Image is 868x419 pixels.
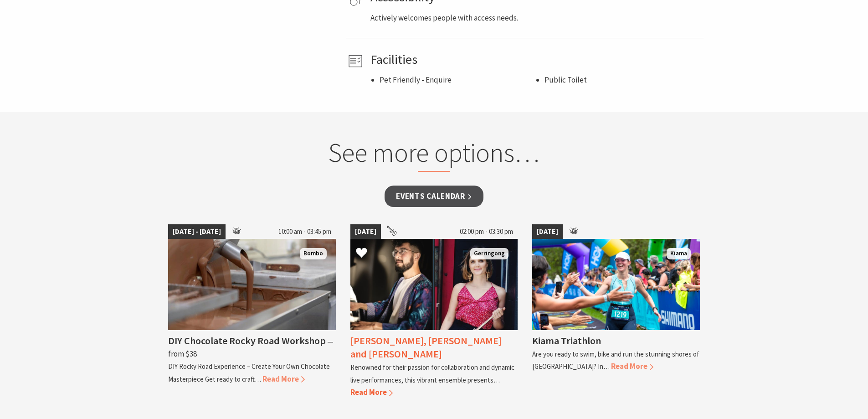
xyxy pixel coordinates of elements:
button: Click to Favourite Dionne, Gallagher and Scott [347,238,376,269]
h4: DIY Chocolate Rocky Road Workshop [168,334,326,347]
span: Bombo [300,248,327,259]
a: Events Calendar [385,186,483,207]
h4: [PERSON_NAME], [PERSON_NAME] and [PERSON_NAME] [350,334,502,360]
span: Read More [611,361,653,371]
p: DIY Rocky Road Experience – Create Your Own Chocolate Masterpiece Get ready to craft… [168,362,330,383]
img: kiamatriathlon [532,239,700,330]
p: Renowned for their passion for collaboration and dynamic live performances, this vibrant ensemble... [350,363,514,384]
a: [DATE] - [DATE] 10:00 am - 03:45 pm Chocolate Production. The Treat Factory Bombo DIY Chocolate R... [168,224,336,398]
span: [DATE] [350,224,381,239]
p: Actively welcomes people with access needs. [370,12,700,24]
span: [DATE] [532,224,563,239]
li: Pet Friendly - Enquire [380,74,535,86]
span: 02:00 pm - 03:30 pm [455,224,518,239]
li: Public Toilet [544,74,700,86]
h4: Kiama Triathlon [532,334,601,347]
a: [DATE] 02:00 pm - 03:30 pm Man playing piano and woman holding flute Gerringong [PERSON_NAME], [P... [350,224,518,398]
h2: See more options… [260,137,608,172]
img: Chocolate Production. The Treat Factory [168,239,336,330]
h4: Facilities [370,52,700,67]
p: Are you ready to swim, bike and run the stunning shores of [GEOGRAPHIC_DATA]? In… [532,350,699,371]
span: Read More [262,374,305,384]
a: [DATE] kiamatriathlon Kiama Kiama Triathlon Are you ready to swim, bike and run the stunning shor... [532,224,700,398]
span: Read More [350,387,393,397]
img: Man playing piano and woman holding flute [350,239,518,330]
span: Kiama [667,248,691,259]
span: [DATE] - [DATE] [168,224,226,239]
span: 10:00 am - 03:45 pm [274,224,336,239]
span: Gerringong [470,248,508,259]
